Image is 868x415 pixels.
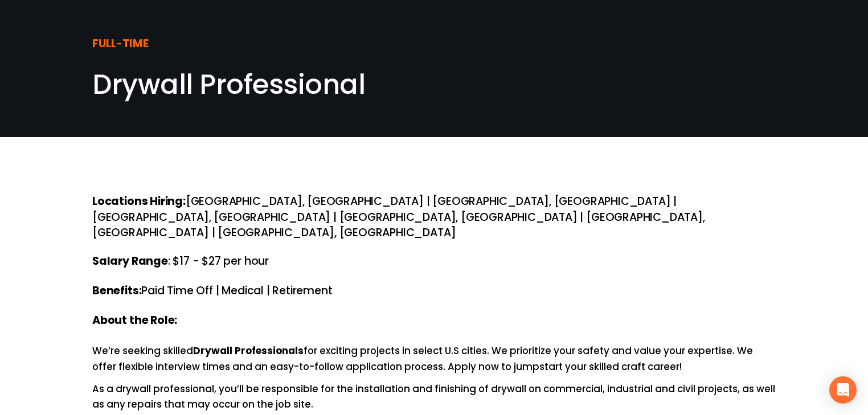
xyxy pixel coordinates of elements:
strong: Benefits: [92,282,141,301]
strong: About the Role: [92,312,177,331]
strong: Drywall Professionals [193,343,304,360]
strong: Locations Hiring: [92,193,186,212]
p: We’re seeking skilled for exciting projects in select U.S cities. We prioritize your safety and v... [92,343,776,375]
h4: Paid Time Off | Medical | Retirement [92,283,776,299]
span: Drywall Professional [92,65,365,104]
h4: : $17 - $27 per hour [92,254,776,270]
h4: [GEOGRAPHIC_DATA], [GEOGRAPHIC_DATA] | [GEOGRAPHIC_DATA], [GEOGRAPHIC_DATA] | [GEOGRAPHIC_DATA], ... [92,194,776,240]
strong: Salary Range [92,253,168,272]
strong: FULL-TIME [92,35,149,54]
div: Open Intercom Messenger [829,376,857,404]
p: As a drywall professional, you’ll be responsible for the installation and finishing of drywall on... [92,381,776,412]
